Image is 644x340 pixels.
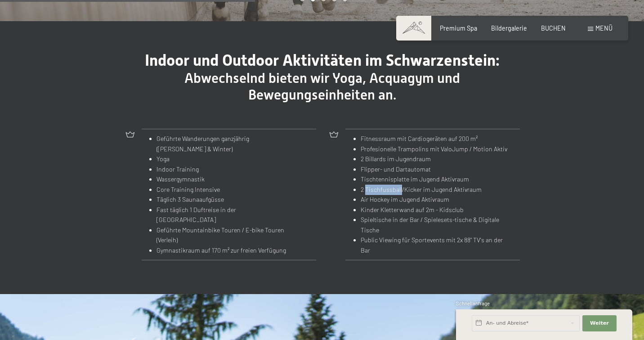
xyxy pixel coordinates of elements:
[157,205,294,225] li: Fast täglich 1 Duftreise in der [GEOGRAPHIC_DATA]
[361,144,513,154] li: Profesionelle Trampolins mit ValoJump / Motion Aktiv
[157,154,294,164] li: Yoga
[456,300,490,306] span: Schnellanfrage
[440,24,477,32] a: Premium Spa
[145,51,500,69] span: Indoor und Outdoor Aktivitäten im Schwarzenstein:
[361,205,513,215] li: Kinder Kletterwand auf 2m - Kidsclub
[157,245,294,256] li: Gymnastikraum auf 170 m² zur freien Verfügung
[590,320,609,327] span: Weiter
[157,174,294,185] li: Wassergymnastik
[361,215,513,235] li: Spieltische in der Bar / Spielesets-tische & Digitale Tische
[361,164,513,175] li: Flipper- und Dartautomat
[361,195,513,205] li: Air Hockey im Jugend Aktivraum
[184,70,460,103] span: Abwechselnd bieten wir Yoga, Acquagym und Bewegungseinheiten an.
[157,164,294,175] li: Indoor Training
[157,195,294,205] li: Täglich 3 Saunaaufgüsse
[361,185,513,195] li: 2 Tischfussball/Kicker im Jugend Aktivraum
[541,24,566,32] a: BUCHEN
[582,315,617,331] button: Weiter
[361,174,513,185] li: Tischtennisplatte im Jugend Aktivraum
[361,154,513,164] li: 2 Billards im Jugendraum
[361,235,513,255] li: Public Viewing für Sportevents mit 2x 88" TV's an der Bar
[157,225,294,245] li: Geführte Mountainbike Touren / E-bike Touren (Verleih)
[157,134,294,154] li: Geführte Wanderungen ganzjährig ([PERSON_NAME] & Winter)
[595,24,613,32] span: Menü
[491,24,527,32] a: Bildergalerie
[157,185,294,195] li: Core Training Intensive
[361,134,513,144] li: Fitnessraum mit Cardiogeräten auf 200 m²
